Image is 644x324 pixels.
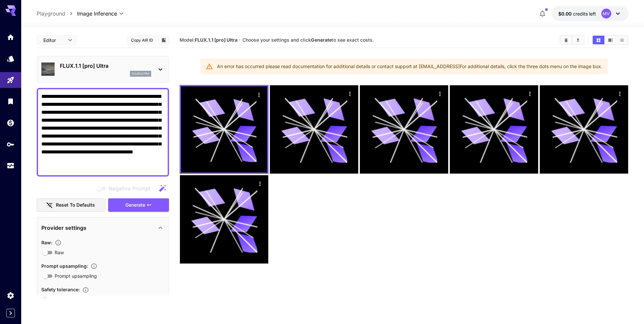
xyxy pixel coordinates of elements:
p: FLUX.1.1 [pro] Ultra [60,62,151,70]
button: Expand sidebar [6,309,15,317]
button: Download All [572,36,584,44]
div: Actions [615,89,625,99]
div: $0.00 [558,10,596,17]
div: API Keys [7,140,15,148]
button: $0.00MV [552,6,628,21]
div: MV [601,9,611,19]
div: Actions [255,179,265,188]
div: Library [7,97,15,105]
div: Actions [345,89,355,99]
div: FLUX.1.1 [pro] Ultrafluxultra [41,59,164,79]
span: Negative Prompt [108,184,150,192]
span: Model: [180,37,237,43]
div: Actions [254,90,264,100]
div: Clear ImagesDownload All [560,35,584,45]
p: · [239,36,241,44]
button: Show images in video view [605,36,616,44]
span: Prompt upsampling [55,272,97,279]
span: Negative prompts are not compatible with the selected model. [95,184,156,192]
div: Playground [7,76,15,84]
b: Generate [311,37,332,43]
span: Generate [125,201,145,209]
span: Choose your settings and click to see exact costs. [242,37,374,43]
button: Add to library [161,36,167,44]
button: Show images in grid view [593,36,604,44]
span: Prompt upsampling : [41,263,88,269]
nav: breadcrumb [37,10,77,18]
span: $0.00 [558,11,573,17]
span: Safety tolerance : [41,287,80,292]
div: Provider settings [41,220,164,236]
div: An error has occurred please read documentation for additional details or contact support at [EMA... [217,61,602,72]
b: FLUX.1.1 [pro] Ultra [195,37,237,43]
span: credits left [573,11,596,17]
div: Models [7,53,15,61]
div: Settings [7,291,15,300]
span: Raw : [41,240,52,245]
button: Clear Images [560,36,572,44]
div: Actions [525,89,535,99]
span: Image Inference [77,10,117,18]
div: Usage [7,162,15,170]
button: Controls the tolerance level for input and output content moderation. Lower values apply stricter... [80,287,92,293]
span: Raw [55,249,64,256]
div: Actions [435,89,445,99]
p: Provider settings [41,224,86,232]
button: Reset to defaults [37,198,106,212]
button: Controls the level of post-processing applied to generated images. [52,239,64,246]
button: Show images in list view [616,36,628,44]
a: Playground [37,10,65,18]
p: fluxultra [132,71,149,76]
span: Editor [43,37,64,44]
div: Wallet [7,119,15,127]
button: Enables automatic enhancement and expansion of the input prompt to improve generation quality and... [88,263,100,269]
div: Show images in grid viewShow images in video viewShow images in list view [592,35,628,45]
button: Generate [108,198,169,212]
div: Home [7,33,15,41]
button: Copy AIR ID [127,35,157,45]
